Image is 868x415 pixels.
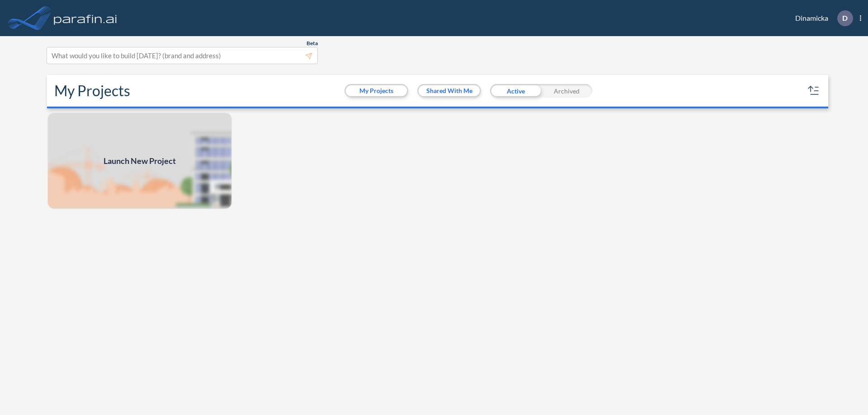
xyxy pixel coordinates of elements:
[47,112,232,210] a: Launch New Project
[842,14,848,22] p: D
[307,40,318,47] span: Beta
[419,85,480,96] button: Shared With Me
[52,9,119,27] img: logo
[807,84,821,98] button: sort
[104,155,176,167] span: Launch New Project
[541,84,592,98] div: Archived
[54,82,130,99] h2: My Projects
[346,85,407,96] button: My Projects
[782,10,861,26] div: Dinamicka
[47,112,232,210] img: add
[490,84,541,98] div: Active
